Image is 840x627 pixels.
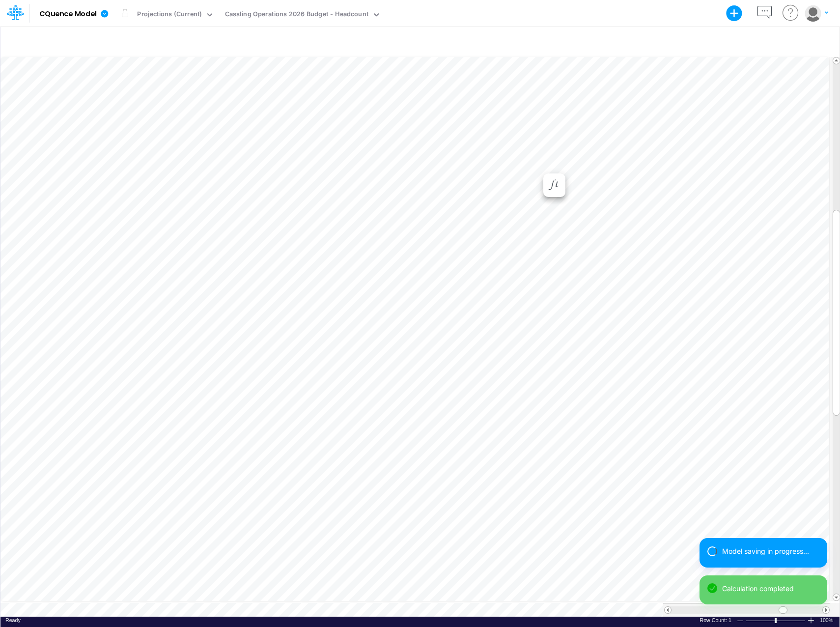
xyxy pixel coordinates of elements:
[700,617,731,624] div: Count of selected rows
[225,9,368,21] div: Cassling Operations 2026 Budget - Headcount
[820,617,835,624] span: 100%
[775,618,777,623] div: Zoom
[746,617,807,624] div: Zoom
[5,617,21,623] span: Ready
[820,617,835,624] div: Zoom level
[5,617,21,624] div: In Ready mode
[137,9,201,21] div: Projections (Current)
[700,617,731,623] span: Row Count: 1
[39,10,97,19] b: CQuence Model
[807,617,815,624] div: Zoom In
[722,546,819,556] div: Model saving in progress...
[722,583,819,594] div: Calculation completed
[736,617,744,625] div: Zoom Out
